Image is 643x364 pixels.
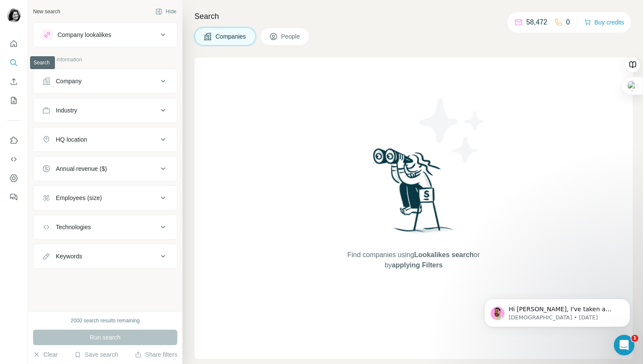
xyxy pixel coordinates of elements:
[414,251,474,258] span: Lookalikes search
[33,350,58,359] button: Clear
[149,5,182,18] button: Hide
[631,335,638,342] span: 1
[33,188,177,208] button: Employees (size)
[56,194,102,202] div: Employees (size)
[7,9,21,22] img: Avatar
[584,16,624,28] button: Buy credits
[414,92,491,169] img: Surfe Illustration - Stars
[369,146,458,242] img: Surfe Illustration - Woman searching with binoculars
[7,152,21,167] button: Use Surfe API
[56,252,82,261] div: Keywords
[614,335,634,355] iframe: Intercom live chat
[7,36,21,52] button: Quick start
[7,133,21,148] button: Use Surfe on LinkedIn
[33,129,177,150] button: HQ location
[281,32,301,41] span: People
[33,71,177,91] button: Company
[33,158,177,179] button: Annual revenue ($)
[33,100,177,121] button: Industry
[7,170,21,186] button: Dashboard
[33,246,177,267] button: Keywords
[33,217,177,237] button: Technologies
[471,281,643,341] iframe: Intercom notifications message
[7,189,21,205] button: Feedback
[74,350,118,359] button: Save search
[7,55,21,70] button: Search
[33,24,177,45] button: Company lookalikes
[56,135,87,144] div: HQ location
[58,30,111,39] div: Company lookalikes
[71,317,140,325] div: 2000 search results remaining
[33,56,177,64] p: Company information
[56,164,107,173] div: Annual revenue ($)
[56,223,91,231] div: Technologies
[135,350,177,359] button: Share filters
[392,261,443,269] span: applying Filters
[345,250,482,270] span: Find companies using or by
[7,93,21,108] button: My lists
[7,74,21,89] button: Enrich CSV
[33,8,60,15] div: New search
[194,10,633,22] h4: Search
[56,106,77,115] div: Industry
[215,32,247,41] span: Companies
[566,17,570,27] p: 0
[526,17,547,27] p: 58,472
[56,77,82,85] div: Company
